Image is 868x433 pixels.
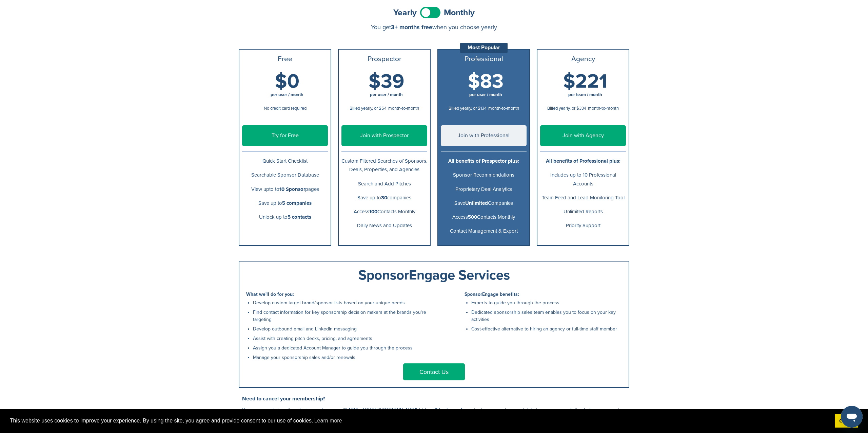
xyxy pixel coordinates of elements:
[563,70,607,93] span: $221
[540,55,626,63] h3: Agency
[381,195,387,201] b: 30
[313,416,343,426] a: learn more about cookies
[350,106,387,111] span: Billed yearly, or $54
[465,291,519,297] b: SponsorEngage benefits:
[271,92,303,97] span: per user / month
[341,157,427,174] p: Custom Filtered Searches of Sponsors, Deals, Properties, and Agencies
[468,70,504,93] span: $83
[540,221,626,230] p: Priority Support
[288,214,311,220] b: 5 contacts
[841,406,863,428] iframe: Button to launch messaging window
[369,70,404,93] span: $39
[253,344,431,351] li: Assign you a dedicated Account Manager to guide you through the process
[253,309,431,323] li: Find contact information for key sponsorship decision makers at the brands you're targeting
[547,106,586,111] span: Billed yearly, or $334
[264,106,307,111] span: No credit card required
[488,106,519,111] span: month-to-month
[388,106,419,111] span: month-to-month
[242,395,629,403] h3: Need to cancel your membership?
[441,213,527,221] p: Access Contacts Monthly
[246,268,622,282] div: SponsorEngage Services
[468,214,477,220] b: 500
[242,199,328,208] p: Save up to
[403,363,465,380] a: Contact Us
[242,213,328,221] p: Unlock up to
[441,125,527,146] a: Join with Professional
[370,92,403,97] span: per user / month
[588,106,619,111] span: month-to-month
[242,125,328,146] a: Try for Free
[242,405,629,422] p: You can cancel at anytime. To do so, please email at least prior to your next renewal date to ens...
[341,180,427,188] p: Search and Add Pitches
[441,227,527,235] p: Contact Management & Export
[540,194,626,202] p: Team Feed and Lead Monitoring Tool
[341,208,427,216] p: Access Contacts Monthly
[460,43,508,53] div: Most Popular
[282,200,312,206] b: 5 companies
[242,185,328,194] p: View upto to pages
[441,199,527,208] p: Save Companies
[341,221,427,230] p: Daily News and Updates
[540,208,626,216] p: Unlimited Reports
[275,70,299,93] span: $0
[435,407,470,413] b: 2 business days
[448,158,519,164] b: All benefits of Prospector plus:
[253,354,431,361] li: Manage your sponsorship sales and/or renewals
[246,291,294,297] b: What we'll do for you:
[568,92,602,97] span: per team / month
[835,414,858,428] a: dismiss cookie message
[242,157,328,165] p: Quick Start Checklist
[540,171,626,188] p: Includes up to 10 Professional Accounts
[341,55,427,63] h3: Prospector
[471,325,622,332] li: Cost-effective alternative to hiring an agency or full-time staff member
[345,407,420,413] a: [EMAIL_ADDRESS][DOMAIN_NAME]
[471,309,622,323] li: Dedicated sponsorship sales team enables you to focus on your key activities
[341,125,427,146] a: Join with Prospector
[393,8,417,17] span: Yearly
[441,185,527,194] p: Proprietary Deal Analytics
[279,186,305,192] b: 10 Sponsor
[441,55,527,63] h3: Professional
[10,416,829,426] span: This website uses cookies to improve your experience. By using the site, you agree and provide co...
[449,106,487,111] span: Billed yearly, or $134
[242,171,328,179] p: Searchable Sponsor Database
[441,171,527,179] p: Sponsor Recommendations
[341,194,427,202] p: Save up to companies
[391,23,432,31] span: 3+ months free
[253,335,431,342] li: Assist with creating pitch decks, pricing, and agreements
[471,299,622,306] li: Experts to guide you through the process
[540,125,626,146] a: Join with Agency
[253,299,431,306] li: Develop custom target brand/sponsor lists based on your unique needs
[369,209,377,215] b: 100
[239,24,629,31] div: You get when you choose yearly
[546,158,620,164] b: All benefits of Professional plus:
[444,8,475,17] span: Monthly
[465,200,488,206] b: Unlimited
[242,55,328,63] h3: Free
[469,92,502,97] span: per user / month
[253,325,431,332] li: Develop outbound email and LinkedIn messaging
